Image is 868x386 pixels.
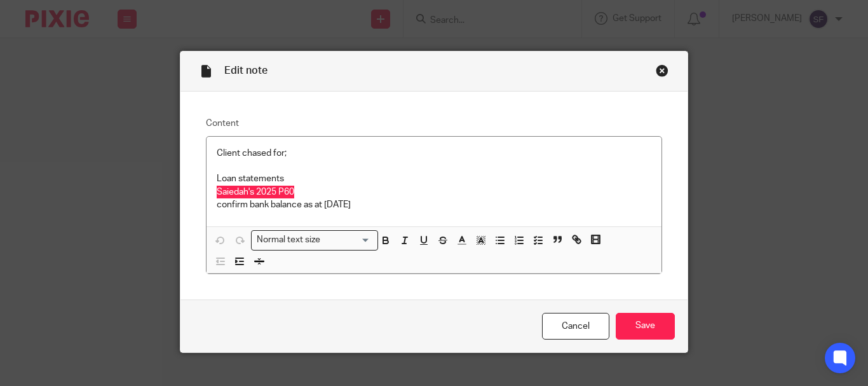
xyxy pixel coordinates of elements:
[542,313,609,340] a: Cancel
[206,117,662,130] label: Content
[217,186,651,198] p: Saiedah's 2025 P60
[224,65,268,76] span: Edit note
[217,198,651,211] p: confirm bank balance as at [DATE]
[217,147,651,160] p: Client chased for;
[254,233,323,247] span: Normal text size
[616,313,675,340] input: Save
[656,64,668,77] div: Close this dialog window
[217,172,651,185] p: Loan statements
[251,230,378,250] div: Search for option
[325,233,370,247] input: Search for option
